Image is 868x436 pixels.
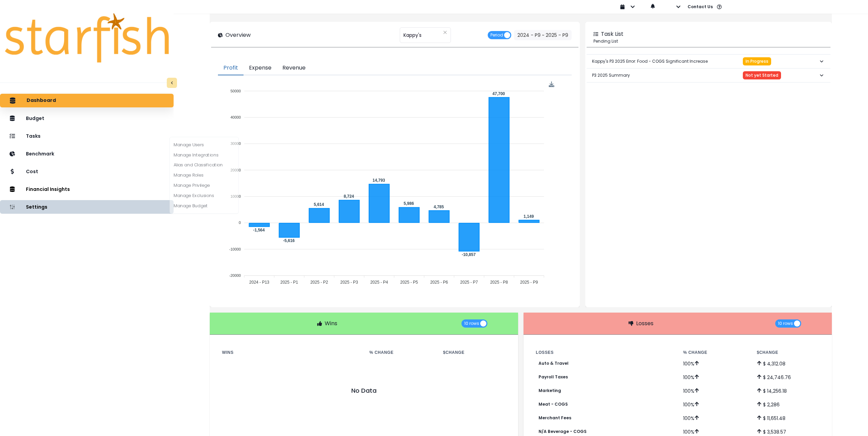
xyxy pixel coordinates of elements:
th: Wins [217,348,364,357]
span: Period [490,31,503,39]
tspan: 2025 - P5 [400,280,418,285]
th: $ Change [751,348,825,357]
button: P3 2025 SummaryNot yet Started [587,69,830,82]
tspan: 2025 - P7 [460,280,478,285]
tspan: 50000 [231,89,241,93]
p: Task List [601,30,623,38]
td: $ 11,651.48 [751,411,825,425]
p: Tasks [26,133,41,139]
tspan: 2025 - P2 [310,280,328,285]
tspan: 2024 - P13 [249,280,269,285]
button: Revenue [277,61,311,75]
button: Kappy's P3 2025 Error: Food - COGS Significant IncreaseIn Progress [587,55,830,68]
th: % Change [678,348,751,357]
th: Losses [530,348,678,357]
tspan: -10000 [229,247,241,251]
button: Manage Budget [170,201,238,211]
p: Cost [26,169,38,175]
p: Pending List [593,38,824,44]
span: In Progress [746,59,768,64]
p: Kappy's P3 2025 Error: Food - COGS Significant Increase [592,53,708,70]
tspan: 2025 - P6 [430,280,448,285]
img: Download Profit [549,81,555,87]
p: Dashboard [27,97,56,104]
p: Budget [26,116,44,121]
tspan: 2025 - P8 [490,280,508,285]
button: Alias and Classification [170,160,238,170]
td: 100 % [678,370,751,384]
button: Manage Exclusions [170,191,238,201]
p: Benchmark [26,151,54,157]
button: Manage Privilege [170,181,238,191]
td: $ 24,746.76 [751,370,825,384]
p: Losses [636,319,653,328]
tspan: 2025 - P9 [520,280,538,285]
button: 2024 - P9 ~ 2025 - P9 [514,30,572,40]
tspan: -20000 [229,273,241,277]
p: Meat - COGS [539,402,568,407]
button: Manage Users [170,140,238,150]
tspan: 2025 - P4 [370,280,388,285]
p: P3 2025 Summary [592,67,630,84]
p: Merchant Fees [539,416,571,420]
span: 10 rows [464,319,479,328]
button: Manage Roles [170,170,238,181]
td: $ 2,286 [751,397,825,411]
button: Clear [443,29,447,36]
td: $ 14,256.18 [751,384,825,397]
button: Expense [244,61,277,75]
span: Kappy's [403,28,422,42]
span: 10 rows [778,319,793,328]
td: 100 % [678,384,751,397]
tspan: 2025 - P1 [280,280,298,285]
p: Auto & Travel [539,361,569,366]
button: Manage Integrations [170,150,238,160]
p: Wins [325,319,337,328]
p: Payroll Taxes [539,375,568,379]
svg: close [443,30,447,34]
th: % Change [364,348,438,357]
p: Marketing [539,388,561,393]
p: No Data [222,388,506,393]
span: Not yet Started [746,73,778,78]
div: Menu [549,81,555,87]
td: 100 % [678,411,751,425]
p: Overview [225,31,251,39]
td: $ 4,312.08 [751,357,825,370]
tspan: 0 [239,221,241,225]
td: 100 % [678,397,751,411]
td: 100 % [678,357,751,370]
th: $ Change [438,348,511,357]
tspan: 2025 - P3 [340,280,358,285]
p: N/A Beverage - COGS [539,429,587,434]
tspan: 40000 [231,115,241,119]
button: Profit [218,61,244,75]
